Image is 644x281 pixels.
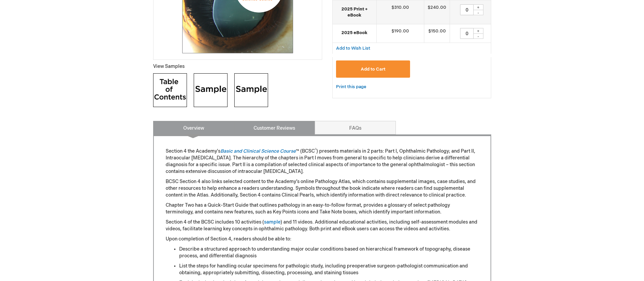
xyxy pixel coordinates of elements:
p: View Samples [153,63,322,70]
div: - [473,10,483,15]
li: Describe a structured approach to understanding major ocular conditions based on hierarchical fra... [179,246,479,259]
td: $310.00 [376,0,424,24]
td: $240.00 [424,0,450,24]
p: Upon completion of Section 4, readers should be able to: [166,236,479,242]
a: Print this page [336,83,366,91]
a: Overview [153,121,234,134]
a: Basic and Clinical Science Course [220,148,296,154]
span: Add to Cart [361,67,385,72]
a: Customer Reviews [234,121,315,134]
strong: 2025 eBook [336,30,373,36]
strong: 2025 Print + eBook [336,6,373,19]
span: Add to Wish List [336,46,370,51]
img: Click to view [153,73,187,107]
img: Click to view [234,73,268,107]
p: Section 4 of the BCSC includes 10 activities ( ) and 11 videos. Additional educational activities... [166,219,479,232]
div: + [473,28,483,34]
td: $190.00 [376,24,424,43]
sup: ® [315,148,316,152]
a: Add to Wish List [336,45,370,51]
div: - [473,33,483,39]
p: BCSC Section 4 also links selected content to the Academy’s online Pathology Atlas, which contain... [166,178,479,199]
input: Qty [460,4,474,15]
p: Section 4 the Academy's ™ (BCSC ) presents materials in 2 parts: Part I, Ophthalmic Pathology; an... [166,148,479,175]
td: $150.00 [424,24,450,43]
a: sample [264,219,281,225]
a: FAQs [315,121,396,134]
div: + [473,4,483,10]
img: Click to view [194,73,228,107]
p: Chapter Two has a Quick-Start Guide that outlines pathology in an easy-to-follow format, provides... [166,202,479,215]
button: Add to Cart [336,60,410,78]
input: Qty [460,28,474,39]
li: List the steps for handling ocular specimens for pathologic study, including preoperative surgeon... [179,263,479,276]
